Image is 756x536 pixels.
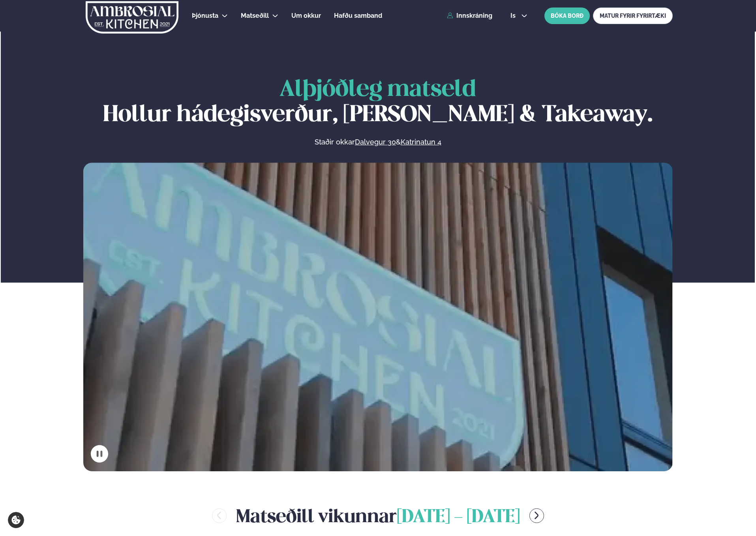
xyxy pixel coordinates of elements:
a: Cookie settings [8,512,24,528]
span: is [510,13,518,19]
span: Matseðill [241,12,269,19]
p: Staðir okkar & [229,137,527,147]
a: Hafðu samband [334,11,382,21]
span: Alþjóðleg matseld [280,79,476,101]
span: [DATE] - [DATE] [397,509,520,526]
button: is [504,13,534,19]
span: Þjónusta [192,12,218,19]
img: logo [85,1,179,34]
a: Katrinatun 4 [401,137,441,147]
h2: Matseðill vikunnar [236,503,520,529]
a: MATUR FYRIR FYRIRTÆKI [593,7,673,24]
a: Innskráning [447,12,492,19]
button: menu-btn-right [529,508,544,523]
button: BÓKA BORÐ [544,7,590,24]
a: Matseðill [241,11,269,21]
h1: Hollur hádegisverður, [PERSON_NAME] & Takeaway. [83,77,673,128]
a: Þjónusta [192,11,218,21]
span: Hafðu samband [334,12,382,19]
a: Dalvegur 30 [355,137,396,147]
button: menu-btn-left [212,508,227,523]
a: Um okkur [291,11,321,21]
span: Um okkur [291,12,321,19]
